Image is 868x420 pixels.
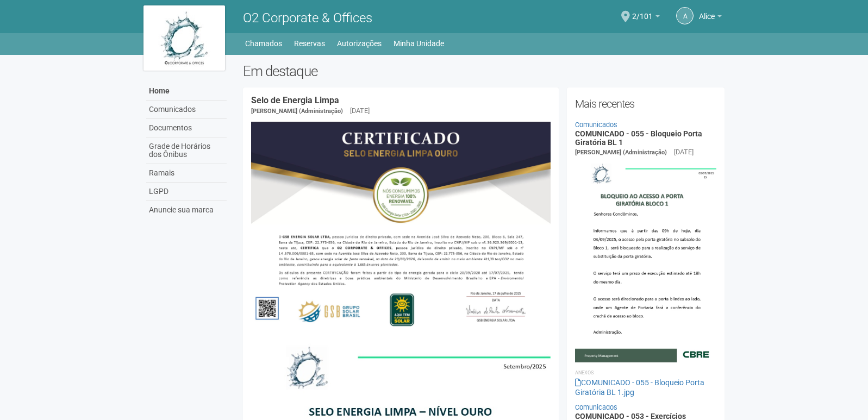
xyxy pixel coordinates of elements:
[632,14,660,22] a: 2/101
[251,95,339,105] a: Selo de Energia Limpa
[575,96,717,112] h2: Mais recentes
[251,122,551,334] img: COMUNICADO%20-%20054%20-%20Selo%20de%20Energia%20Limpa%20-%20P%C3%A1g.%202.jpg
[575,368,717,378] li: Anexos
[146,201,227,219] a: Anuncie sua marca
[632,2,653,21] span: 2/101
[575,121,617,129] a: Comunicados
[337,36,382,51] a: Autorizações
[146,137,227,164] a: Grade de Horários dos Ônibus
[394,36,444,51] a: Minha Unidade
[243,10,372,26] span: O2 Corporate & Offices
[676,7,694,24] a: A
[245,36,282,51] a: Chamados
[674,147,694,157] div: [DATE]
[575,149,667,156] span: [PERSON_NAME] (Administração)
[575,158,717,362] img: COMUNICADO%20-%20055%20-%20Bloqueio%20Porta%20Girat%C3%B3ria%20BL%201.jpg
[699,2,715,21] span: Alice
[146,164,227,183] a: Ramais
[251,108,343,115] span: [PERSON_NAME] (Administração)
[146,101,227,119] a: Comunicados
[143,5,225,71] img: logo.jpg
[243,63,725,79] h2: Em destaque
[575,378,704,397] a: COMUNICADO - 055 - Bloqueio Porta Giratória BL 1.jpg
[146,119,227,137] a: Documentos
[575,403,617,411] a: Comunicados
[146,82,227,101] a: Home
[350,106,370,116] div: [DATE]
[575,129,702,146] a: COMUNICADO - 055 - Bloqueio Porta Giratória BL 1
[699,14,722,22] a: Alice
[294,36,325,51] a: Reservas
[146,183,227,201] a: LGPD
